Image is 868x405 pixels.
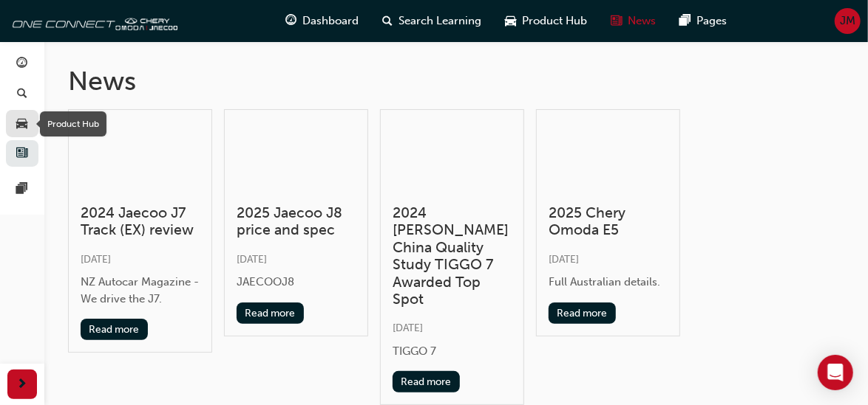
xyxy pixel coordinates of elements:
button: Read more [81,319,148,340]
span: car-icon [17,117,28,131]
a: news-iconNews [599,6,668,36]
div: NZ Autocar Magazine - We drive the J7. [81,274,200,307]
span: JM [840,13,855,30]
a: pages-iconPages [668,6,739,36]
span: Product Hub [522,13,587,30]
span: car-icon [505,12,516,30]
span: Pages [696,13,727,30]
a: 2025 Chery Omoda E5[DATE]Full Australian details.Read more [536,109,680,336]
span: guage-icon [285,12,296,30]
div: TIGGO 7 [393,343,512,360]
a: 2024 Jaecoo J7 Track (EX) review[DATE]NZ Autocar Magazine - We drive the J7.Read more [68,109,212,353]
button: Read more [237,302,304,324]
span: Search Learning [399,13,481,30]
span: search-icon [382,12,393,30]
h3: 2025 Jaecoo J8 price and spec [237,204,356,239]
div: Open Intercom Messenger [818,355,853,390]
h3: 2025 Chery Omoda E5 [549,204,668,239]
button: Read more [393,371,460,392]
span: Dashboard [302,13,359,30]
h3: 2024 Jaecoo J7 Track (EX) review [81,204,200,239]
span: pages-icon [679,12,691,30]
div: Product Hub [40,111,106,136]
img: oneconnect [7,6,177,35]
div: JAECOOJ8 [237,274,356,291]
h1: News [68,65,844,97]
a: car-iconProduct Hub [493,6,599,36]
span: next-icon [17,375,28,394]
span: search-icon [17,88,27,101]
span: [DATE] [81,253,111,266]
a: search-iconSearch Learning [370,6,493,36]
div: Full Australian details. [549,274,668,291]
span: [DATE] [393,322,423,334]
button: JM [835,8,861,34]
a: guage-iconDashboard [274,6,370,36]
span: guage-icon [17,58,28,71]
span: [DATE] [237,253,267,266]
button: Read more [549,302,616,324]
span: News [628,13,656,30]
a: 2025 Jaecoo J8 price and spec[DATE]JAECOOJ8Read more [224,109,368,336]
span: [DATE] [549,253,579,266]
span: pages-icon [17,183,28,196]
span: news-icon [611,12,622,30]
h3: 2024 [PERSON_NAME] China Quality Study TIGGO 7 Awarded Top Spot [393,204,512,308]
span: news-icon [17,148,28,161]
